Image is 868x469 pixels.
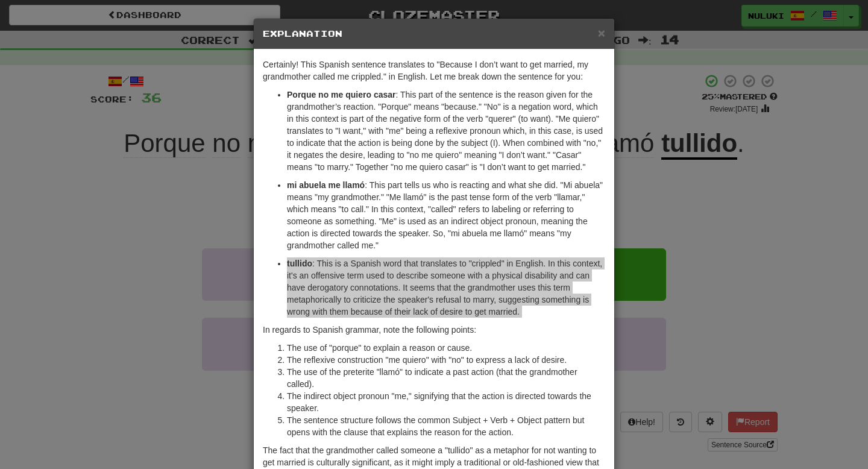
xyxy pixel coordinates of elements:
[598,27,605,39] button: Close
[287,180,365,190] strong: mi abuela me llamó
[263,28,605,40] h5: Explanation
[287,414,605,438] li: The sentence structure follows the common Subject + Verb + Object pattern but opens with the clau...
[287,179,605,251] p: : This part tells us who is reacting and what she did. "Mi abuela" means "my grandmother." "Me ll...
[287,366,605,390] li: The use of the preterite "llamó" to indicate a past action (that the grandmother called).
[598,26,605,40] span: ×
[287,390,605,414] li: The indirect object pronoun "me," signifying that the action is directed towards the speaker.
[287,354,605,366] li: The reflexive construction "me quiero" with "no" to express a lack of desire.
[263,324,605,336] p: In regards to Spanish grammar, note the following points:
[287,257,605,318] p: : This is a Spanish word that translates to "crippled" in English. In this context, it's an offen...
[263,58,605,83] p: Certainly! This Spanish sentence translates to "Because I don’t want to get married, my grandmoth...
[287,342,605,354] li: The use of "porque" to explain a reason or cause.
[287,259,312,268] strong: tullido
[287,89,605,173] p: : This part of the sentence is the reason given for the grandmother’s reaction. "Porque" means "b...
[287,90,396,99] strong: Porque no me quiero casar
